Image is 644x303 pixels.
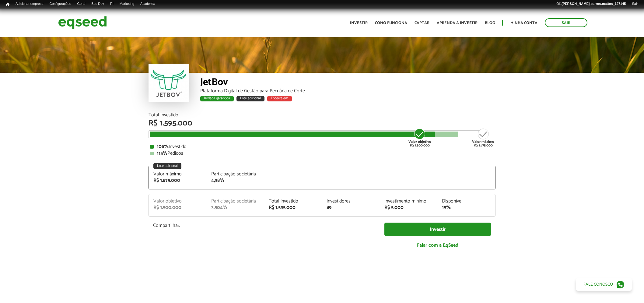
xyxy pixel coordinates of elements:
[200,77,495,89] div: JetBov
[562,2,626,5] strong: [PERSON_NAME].barros.mattos_127145
[74,2,88,6] a: Geral
[472,139,494,145] strong: Valor máximo
[442,205,491,210] div: 15%
[200,89,495,93] div: Plataforma Digital de Gestão para Pecuária de Corte
[269,199,317,204] div: Total investido
[236,96,264,101] div: Lote adicional
[408,128,431,147] div: R$ 1.500.000
[117,2,137,6] a: Marketing
[384,205,433,210] div: R$ 5.000
[153,178,202,183] div: R$ 1.875.000
[211,199,260,204] div: Participação societária
[3,2,12,7] a: Início
[157,143,169,151] strong: 106%
[269,205,317,210] div: R$ 1.595.000
[12,2,47,6] a: Adicionar empresa
[350,21,368,25] a: Investir
[375,21,407,25] a: Como funciona
[485,21,495,25] a: Blog
[149,119,495,127] div: R$ 1.595.000
[153,205,202,210] div: R$ 1.500.000
[384,239,491,252] a: Falar com a EqSeed
[107,2,117,6] a: RI
[629,2,641,6] a: Sair
[6,2,9,6] span: Início
[510,21,537,25] a: Minha conta
[47,2,74,6] a: Configurações
[472,128,494,147] div: R$ 1.875.000
[211,178,260,183] div: 4,38%
[58,15,107,31] img: EqSeed
[545,18,587,27] a: Sair
[267,96,292,101] div: Encerra em
[153,163,181,169] div: Lote adicional
[415,21,429,25] a: Captar
[442,199,491,204] div: Disponível
[153,199,202,204] div: Valor objetivo
[200,96,234,101] div: Rodada garantida
[576,278,632,291] a: Fale conosco
[150,144,494,149] div: Investido
[211,172,260,177] div: Participação societária
[150,151,494,156] div: Pedidos
[149,113,495,118] div: Total Investido
[137,2,158,6] a: Academia
[384,199,433,204] div: Investimento mínimo
[327,199,375,204] div: Investidores
[408,139,431,145] strong: Valor objetivo
[437,21,478,25] a: Aprenda a investir
[327,205,375,210] div: 89
[153,223,375,228] p: Compartilhar:
[384,223,491,236] a: Investir
[88,2,107,6] a: Bus Dev
[157,149,167,157] strong: 115%
[553,2,629,6] a: Olá[PERSON_NAME].barros.mattos_127145
[211,205,260,210] div: 3,504%
[153,172,202,177] div: Valor máximo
